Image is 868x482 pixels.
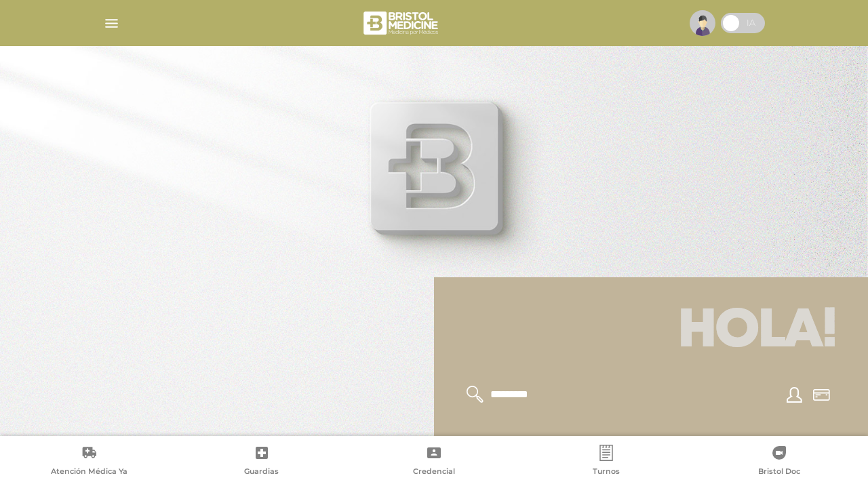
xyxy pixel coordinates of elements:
[520,445,692,479] a: Turnos
[361,7,442,39] img: bristol-medicine-blanco.png
[450,294,852,369] h1: Hola!
[175,445,347,479] a: Guardias
[413,466,455,479] span: Credencial
[693,445,865,479] a: Bristol Doc
[758,466,800,479] span: Bristol Doc
[3,445,175,479] a: Atención Médica Ya
[593,466,620,479] span: Turnos
[51,466,127,479] span: Atención Médica Ya
[244,466,279,479] span: Guardias
[690,10,715,36] img: profile-placeholder.svg
[103,15,120,32] img: Cober_menu-lines-white.svg
[348,445,520,479] a: Credencial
